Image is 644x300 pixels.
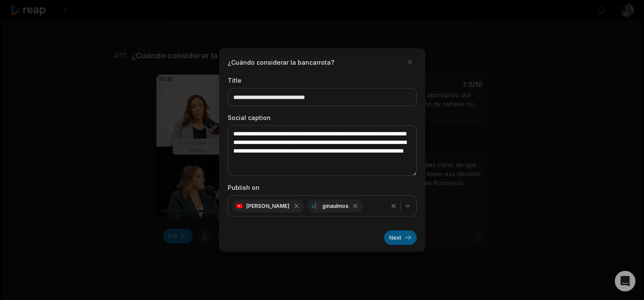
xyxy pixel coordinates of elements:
button: Next [384,231,417,245]
button: [PERSON_NAME]ginaulmos [228,195,417,217]
div: ginaulmos [308,199,363,213]
div: [PERSON_NAME] [232,199,304,213]
h2: ¿Cuándo considerar la bancarrota? [228,57,334,66]
label: Social caption [228,113,417,122]
label: Publish on [228,183,417,192]
label: Title [228,76,417,85]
